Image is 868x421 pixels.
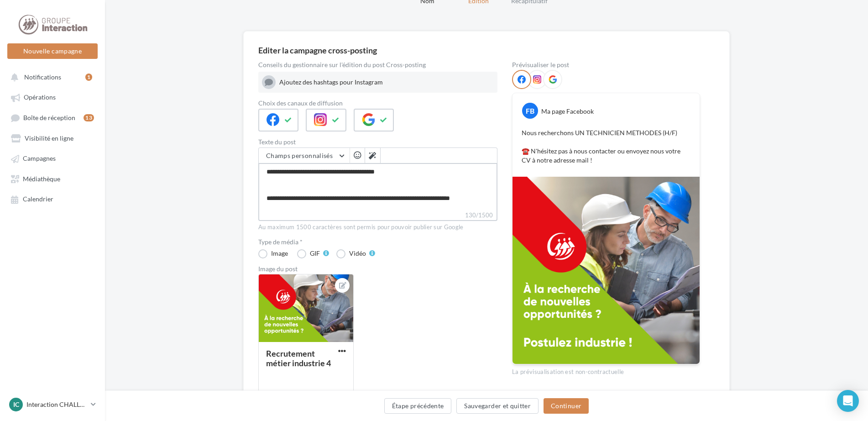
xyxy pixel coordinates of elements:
span: Boîte de réception [23,114,75,121]
p: Nous recherchons UN TECHNICIEN METHODES (H/F) ☎️ N'hésitez pas à nous contacter ou envoyez nous v... [522,128,690,165]
label: Choix des canaux de diffusion [258,100,497,106]
div: Recrutement métier industrie 4 [266,348,331,368]
a: Calendrier [5,190,99,207]
span: Notifications [24,73,61,81]
div: Editer la campagne cross-posting [258,46,377,54]
a: Médiathèque [5,170,99,187]
div: Open Intercom Messenger [837,390,859,412]
span: Champs personnalisés [266,152,333,159]
label: 130/1500 [258,210,497,221]
div: Image [271,250,288,257]
p: Interaction CHALLANS [26,400,87,409]
div: Conseils du gestionnaire sur l'édition du post Cross-posting [258,62,497,68]
a: Boîte de réception13 [5,109,99,126]
button: Notifications 1 [5,68,96,85]
button: Continuer [544,398,589,414]
span: Campagnes [23,155,56,163]
button: Étape précédente [384,398,452,414]
div: GIF [310,250,320,257]
a: Campagnes [5,150,99,166]
div: FB [522,103,538,119]
a: Visibilité en ligne [5,130,99,146]
div: Au maximum 1500 caractères sont permis pour pouvoir publier sur Google [258,223,497,232]
div: Ajoutez des hashtags pour Instagram [279,78,494,87]
div: La prévisualisation est non-contractuelle [512,364,700,376]
div: Prévisualiser le post [512,62,700,68]
span: Opérations [24,94,56,101]
span: IC [13,400,19,409]
a: IC Interaction CHALLANS [7,396,98,413]
button: Champs personnalisés [259,148,350,163]
div: 13 [84,114,94,121]
div: Ma page Facebook [541,107,594,116]
label: Texte du post [258,139,497,145]
div: 1 [85,74,92,81]
span: Médiathèque [23,175,60,183]
span: Visibilité en ligne [25,134,73,142]
div: Vidéo [349,250,366,257]
button: Nouvelle campagne [7,43,98,59]
button: Sauvegarder et quitter [456,398,539,414]
span: Calendrier [23,195,53,203]
a: Opérations [5,89,99,105]
label: Type de média * [258,239,497,245]
div: Image du post [258,266,497,272]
